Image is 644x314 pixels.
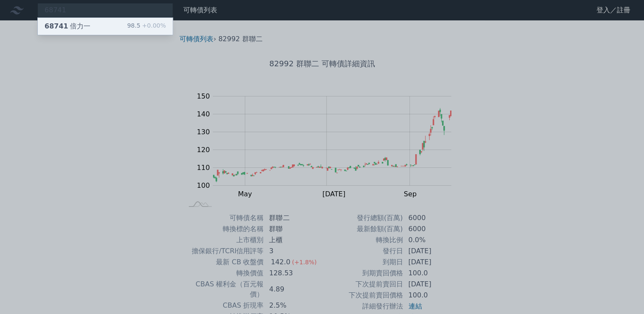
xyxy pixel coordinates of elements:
[45,21,90,31] div: 倍力一
[45,22,68,30] span: 68741
[127,21,166,31] div: 98.5
[38,18,173,35] a: 68741倍力一 98.5+0.00%
[602,273,644,314] iframe: Chat Widget
[140,22,166,29] span: +0.00%
[602,273,644,314] div: 聊天小工具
